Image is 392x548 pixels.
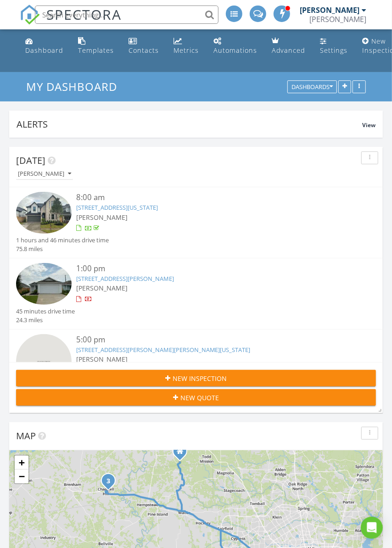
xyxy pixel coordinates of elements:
[287,81,337,94] button: Dashboards
[108,481,114,486] div: 10205 Sunny Hills Drive, Chappell Hill, Texas 77426
[125,33,162,59] a: Contacts
[76,263,346,274] div: 1:00 pm
[16,334,72,390] img: streetview
[16,245,109,253] div: 75.8 miles
[20,5,40,25] img: The Best Home Inspection Software - Spectora
[16,154,45,167] span: [DATE]
[180,393,219,403] span: New Quote
[26,79,125,94] a: My Dashboard
[173,374,227,383] span: New Inspection
[309,15,366,24] div: Billy Cook
[22,33,67,59] a: Dashboard
[129,46,159,55] div: Contacts
[78,46,114,55] div: Templates
[272,46,306,55] div: Advanced
[174,46,199,55] div: Metrics
[76,203,158,212] a: [STREET_ADDRESS][US_STATE]
[300,6,359,15] div: [PERSON_NAME]
[15,456,28,470] a: Zoom in
[76,284,128,292] span: [PERSON_NAME]
[16,389,376,406] button: New Quote
[291,84,333,90] div: Dashboards
[15,470,28,483] a: Zoom out
[361,517,383,539] div: Open Intercom Messenger
[16,334,376,409] a: 5:00 pm [STREET_ADDRESS][PERSON_NAME][PERSON_NAME][US_STATE] [PERSON_NAME] 1 hours and 20 minutes...
[76,355,128,363] span: [PERSON_NAME]
[76,346,251,354] a: [STREET_ADDRESS][PERSON_NAME][PERSON_NAME][US_STATE]
[320,46,348,55] div: Settings
[74,33,118,59] a: Templates
[17,118,362,130] div: Alerts
[106,478,110,485] i: 3
[180,451,185,457] div: 17244 Deer run, Navasota TX 77868
[213,46,257,55] div: Automations
[16,263,376,324] a: 1:00 pm [STREET_ADDRESS][PERSON_NAME] [PERSON_NAME] 45 minutes drive time 24.3 miles
[170,33,202,59] a: Metrics
[16,263,72,304] img: 9352731%2Fcover_photos%2FCnZJhFZ51qP7tWCJoDFe%2Fsmall.jpg
[16,430,36,442] span: Map
[76,213,128,222] span: [PERSON_NAME]
[317,33,352,59] a: Settings
[268,33,309,59] a: Advanced
[16,192,72,233] img: 9352725%2Fcover_photos%2F5JAKeP0axMqX7pxivK7O%2Fsmall.jpg
[20,12,122,32] a: SPECTORA
[16,307,75,316] div: 45 minutes drive time
[16,316,75,324] div: 24.3 miles
[16,168,73,180] button: [PERSON_NAME]
[18,171,71,177] div: [PERSON_NAME]
[76,274,174,283] a: [STREET_ADDRESS][PERSON_NAME]
[210,33,261,59] a: Automations (Advanced)
[16,370,376,386] button: New Inspection
[16,236,109,245] div: 1 hours and 46 minutes drive time
[16,192,376,253] a: 8:00 am [STREET_ADDRESS][US_STATE] [PERSON_NAME] 1 hours and 46 minutes drive time 75.8 miles
[76,192,346,203] div: 8:00 am
[76,334,346,346] div: 5:00 pm
[25,46,63,55] div: Dashboard
[35,6,218,24] input: Search everything...
[362,121,375,129] span: View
